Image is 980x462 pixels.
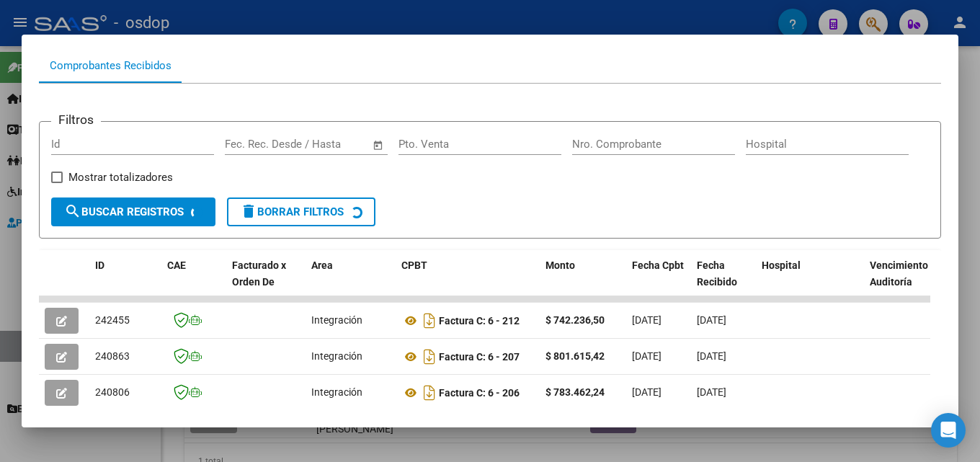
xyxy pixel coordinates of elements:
[697,314,726,326] span: [DATE]
[95,259,104,271] span: ID
[691,250,756,314] datatable-header-cell: Fecha Recibido
[311,259,333,271] span: Area
[311,314,362,326] span: Integración
[296,138,366,151] input: Fecha fin
[51,197,215,226] button: Buscar Registros
[870,259,928,288] span: Vencimiento Auditoría
[545,259,575,271] span: Monto
[545,314,605,326] strong: $ 742.236,50
[226,250,306,314] datatable-header-cell: Facturado x Orden De
[545,350,605,362] strong: $ 801.615,42
[227,197,375,226] button: Borrar Filtros
[697,350,726,362] span: [DATE]
[64,205,184,218] span: Buscar Registros
[420,345,439,368] i: Descargar documento
[545,386,605,398] strong: $ 783.462,24
[420,381,439,404] i: Descargar documento
[306,250,396,314] datatable-header-cell: Area
[50,58,171,74] div: Comprobantes Recibidos
[697,386,726,398] span: [DATE]
[89,250,161,314] datatable-header-cell: ID
[439,387,520,399] strong: Factura C: 6 - 206
[439,315,520,326] strong: Factura C: 6 - 212
[95,314,130,326] span: 242455
[626,250,691,314] datatable-header-cell: Fecha Cpbt
[68,169,173,186] span: Mostrar totalizadores
[632,386,661,398] span: [DATE]
[762,259,801,271] span: Hospital
[225,138,283,151] input: Fecha inicio
[420,309,439,332] i: Descargar documento
[232,259,286,288] span: Facturado x Orden De
[370,137,387,154] button: Open calendar
[632,350,661,362] span: [DATE]
[167,259,186,271] span: CAE
[396,250,540,314] datatable-header-cell: CPBT
[161,250,226,314] datatable-header-cell: CAE
[632,314,661,326] span: [DATE]
[240,205,344,218] span: Borrar Filtros
[311,350,362,362] span: Integración
[240,203,257,220] mat-icon: delete
[439,351,520,363] strong: Factura C: 6 - 207
[95,386,130,398] span: 240806
[756,250,864,314] datatable-header-cell: Hospital
[697,259,737,288] span: Fecha Recibido
[311,386,362,398] span: Integración
[632,259,684,271] span: Fecha Cpbt
[540,250,626,314] datatable-header-cell: Monto
[95,350,130,362] span: 240863
[864,250,929,314] datatable-header-cell: Vencimiento Auditoría
[51,110,101,129] h3: Filtros
[401,259,427,271] span: CPBT
[931,413,966,448] div: Open Intercom Messenger
[64,203,81,220] mat-icon: search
